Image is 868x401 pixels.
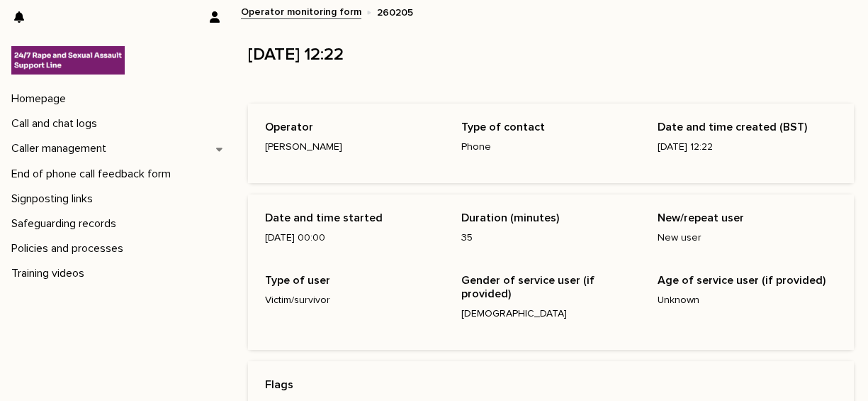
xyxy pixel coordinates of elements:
span: Date and time created (BST) [658,121,807,133]
span: Type of contact [461,121,545,133]
p: Caller management [6,142,118,155]
p: 35 [461,231,641,246]
span: Flags [265,379,293,390]
p: Signposting links [6,192,104,206]
p: Unknown [658,293,837,308]
span: Operator [265,121,313,133]
p: Safeguarding records [6,217,128,231]
p: Victim/survivor [265,293,444,308]
p: 260205 [377,4,413,19]
img: rhQMoQhaT3yELyF149Cw [11,46,125,75]
p: New user [658,231,837,246]
a: Operator monitoring form [241,3,361,19]
span: Gender of service user (if provided) [461,275,594,300]
span: Date and time started [265,212,383,224]
p: [DATE] 12:22 [248,45,848,65]
p: Phone [461,140,641,155]
span: Age of service user (if provided) [658,275,825,286]
p: Training videos [6,267,96,280]
p: [DATE] 00:00 [265,231,444,246]
span: Duration (minutes) [461,212,559,224]
span: New/repeat user [658,212,744,224]
a: [PERSON_NAME] [265,140,342,155]
p: Policies and processes [6,242,135,256]
p: [DEMOGRAPHIC_DATA] [461,307,641,322]
span: Type of user [265,275,330,286]
p: [DATE] 12:22 [658,140,837,155]
p: Homepage [6,92,77,106]
p: End of phone call feedback form [6,167,182,181]
p: Call and chat logs [6,117,108,131]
